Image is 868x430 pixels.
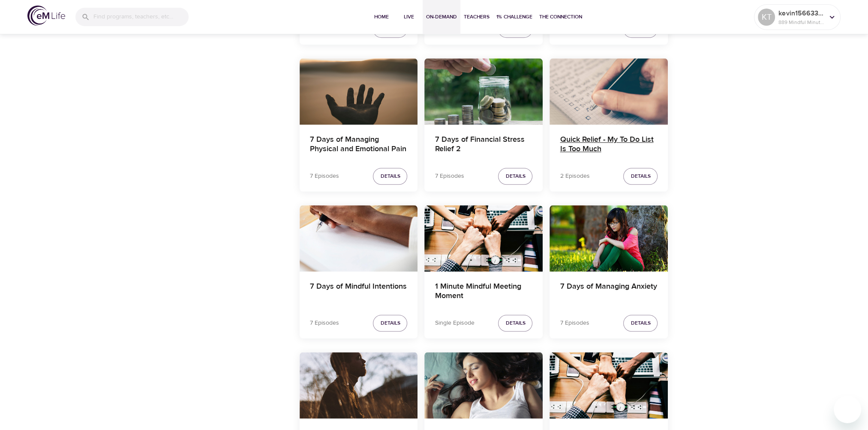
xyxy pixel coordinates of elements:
[310,282,408,302] h4: 7 Days of Mindful Intentions
[93,8,189,26] input: Find programs, teachers, etc...
[373,168,407,185] button: Details
[435,172,464,181] p: 7 Episodes
[550,205,668,272] button: 7 Days of Managing Anxiety
[623,315,658,331] button: Details
[560,319,589,328] p: 7 Episodes
[778,18,824,26] p: 889 Mindful Minutes
[310,135,408,155] h4: 7 Days of Managing Physical and Emotional Pain
[550,58,668,125] button: Quick Relief - My To Do List Is Too Much
[300,205,418,272] button: 7 Days of Mindful Intentions
[505,319,525,328] span: Details
[380,172,400,181] span: Details
[371,12,392,21] span: Home
[27,6,65,26] img: logo
[373,315,407,331] button: Details
[300,58,418,125] button: 7 Days of Managing Physical and Emotional Pain
[435,319,474,328] p: Single Episode
[778,8,824,18] p: kevin1566334619
[435,135,532,155] h4: 7 Days of Financial Stress Relief 2
[623,168,658,185] button: Details
[424,205,543,272] button: 1 Minute Mindful Meeting Moment
[399,12,419,21] span: Live
[560,282,658,302] h4: 7 Days of Managing Anxiety
[631,172,650,181] span: Details
[550,352,668,418] button: 5 Minute Mindful Meeting Moment
[631,319,650,328] span: Details
[380,319,400,328] span: Details
[498,315,532,331] button: Details
[426,12,457,21] span: On-Demand
[560,172,589,181] p: 2 Episodes
[310,319,339,328] p: 7 Episodes
[505,172,525,181] span: Details
[496,12,532,21] span: 1% Challenge
[464,12,490,21] span: Teachers
[834,396,861,423] iframe: Button to launch messaging window
[498,168,532,185] button: Details
[424,58,543,125] button: 7 Days of Financial Stress Relief 2
[560,135,658,155] h4: Quick Relief - My To Do List Is Too Much
[300,352,418,418] button: 7 Days of Relaxation Techniques
[758,9,775,26] div: KT
[424,352,543,418] button: 7 Days of Sleep
[539,12,582,21] span: The Connection
[310,172,339,181] p: 7 Episodes
[435,282,532,302] h4: 1 Minute Mindful Meeting Moment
